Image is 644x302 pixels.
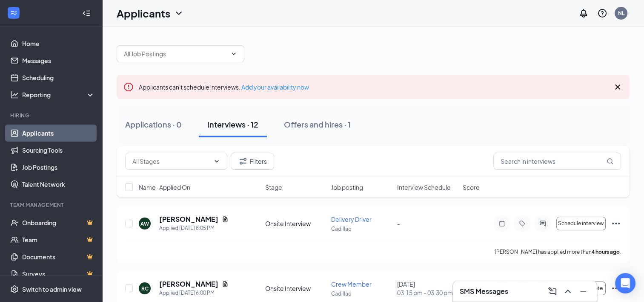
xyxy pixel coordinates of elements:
a: TeamCrown [22,231,95,248]
span: Applicants can't schedule interviews. [139,83,309,91]
span: Crew Member [331,280,372,288]
b: 4 hours ago [592,249,620,255]
input: All Stages [132,157,210,166]
svg: ActiveChat [538,220,548,227]
div: Hiring [10,112,93,119]
h5: [PERSON_NAME] [159,279,218,289]
div: Reporting [22,90,95,99]
div: Interviews · 12 [207,119,258,130]
span: Job posting [331,183,363,192]
span: Schedule interview [558,221,604,226]
span: Delivery Driver [331,215,372,223]
span: Interview Schedule [397,183,450,192]
svg: ComposeMessage [547,286,558,296]
div: Applied [DATE] 8:05 PM [159,224,229,232]
button: ComposeMessage [546,285,559,298]
div: Applied [DATE] 6:00 PM [159,289,229,297]
svg: ChevronUp [563,286,573,296]
a: Add your availability now [241,83,309,91]
svg: Tag [517,220,527,227]
span: Stage [265,183,282,192]
div: AW [140,220,149,227]
a: SurveysCrown [22,265,95,282]
p: Cadillac [331,290,392,297]
p: Cadillac [331,225,392,232]
svg: Note [497,220,507,227]
a: Applicants [22,125,95,142]
svg: ChevronDown [213,158,220,165]
h5: [PERSON_NAME] [159,215,218,224]
input: Search in interviews [493,153,621,170]
svg: ChevronDown [230,50,237,57]
svg: Error [123,82,134,92]
a: Sourcing Tools [22,142,95,159]
a: Talent Network [22,176,95,193]
div: [DATE] [397,280,458,297]
svg: Cross [613,82,623,92]
h3: SMS Messages [460,287,508,296]
div: Offers and hires · 1 [284,119,351,130]
button: Schedule interview [556,217,606,230]
div: Open Intercom Messenger [615,273,635,293]
a: Messages [22,52,95,69]
input: All Job Postings [124,49,227,58]
a: Scheduling [22,69,95,86]
span: Name · Applied On [139,183,190,192]
button: Minimize [576,285,590,298]
svg: Collapse [82,9,91,17]
div: RC [141,285,149,292]
svg: Document [222,216,229,223]
a: DocumentsCrown [22,248,95,265]
span: 03:15 pm - 03:30 pm [397,288,458,297]
div: Switch to admin view [22,285,82,293]
svg: Ellipses [611,283,621,293]
svg: ChevronDown [174,8,184,18]
svg: Notifications [578,8,589,18]
div: Onsite Interview [265,284,326,293]
button: Filter Filters [231,153,274,170]
a: Home [22,35,95,52]
span: - [397,220,400,227]
div: NL [618,9,624,17]
svg: MagnifyingGlass [607,158,613,165]
button: ChevronUp [561,285,575,298]
div: Onsite Interview [265,219,326,228]
h1: Applicants [117,6,170,20]
svg: Settings [10,285,19,293]
a: OnboardingCrown [22,214,95,231]
div: Applications · 0 [125,119,182,130]
p: [PERSON_NAME] has applied more than . [495,248,621,256]
svg: Minimize [578,286,588,296]
svg: QuestionInfo [597,8,607,18]
svg: Filter [238,156,248,166]
div: Team Management [10,201,93,209]
svg: Document [222,281,229,287]
svg: Analysis [10,90,19,99]
span: Score [463,183,480,192]
svg: Ellipses [611,218,621,229]
a: Job Postings [22,159,95,176]
svg: WorkstreamLogo [9,9,18,17]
